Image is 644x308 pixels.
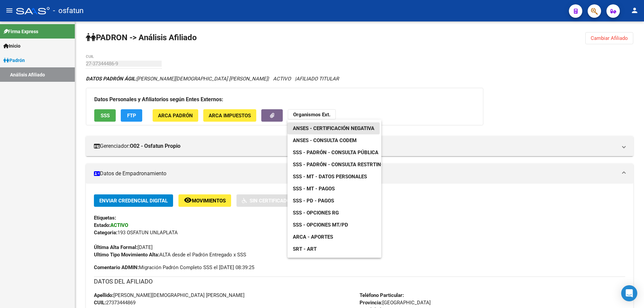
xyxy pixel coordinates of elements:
[293,137,357,143] span: ANSES - Consulta CODEM
[293,186,335,192] span: SSS - MT - Pagos
[293,162,392,168] span: SSS - Padrón - Consulta Restrtingida
[621,285,637,301] div: Open Intercom Messenger
[287,146,384,159] a: SSS - Padrón - Consulta Pública
[287,159,398,171] a: SSS - Padrón - Consulta Restrtingida
[287,122,380,134] a: ANSES - Certificación Negativa
[287,231,338,243] a: ARCA - Aportes
[293,222,348,228] span: SSS - Opciones MT/PD
[293,125,374,131] span: ANSES - Certificación Negativa
[287,183,340,195] a: SSS - MT - Pagos
[293,149,378,156] span: SSS - Padrón - Consulta Pública
[293,246,317,252] span: SRT - ART
[287,219,354,231] a: SSS - Opciones MT/PD
[293,234,333,240] span: ARCA - Aportes
[293,210,339,216] span: SSS - Opciones RG
[287,134,362,146] a: ANSES - Consulta CODEM
[293,198,334,204] span: SSS - PD - Pagos
[287,195,339,207] a: SSS - PD - Pagos
[287,207,344,219] a: SSS - Opciones RG
[287,243,381,255] a: SRT - ART
[293,174,367,180] span: SSS - MT - Datos Personales
[287,171,372,183] a: SSS - MT - Datos Personales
